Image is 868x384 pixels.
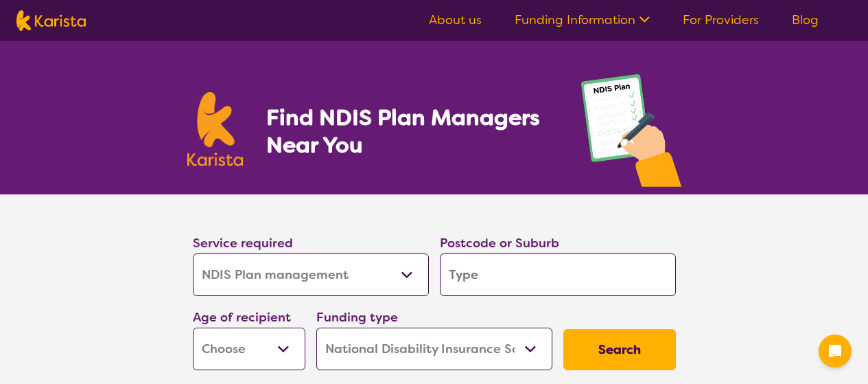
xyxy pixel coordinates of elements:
a: For Providers [683,12,759,28]
a: Blog [792,12,819,28]
img: Karista logo [187,92,244,166]
img: Karista logo [16,10,86,31]
button: Search [563,329,676,370]
a: Funding Information [515,12,650,28]
label: Service required [193,235,293,251]
label: Postcode or Suburb [440,235,559,251]
img: plan-management [581,74,681,194]
a: About us [429,12,482,28]
label: Age of recipient [193,309,291,326]
h1: Find NDIS Plan Managers Near You [266,104,553,159]
input: Type [440,253,676,296]
label: Funding type [316,309,398,326]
